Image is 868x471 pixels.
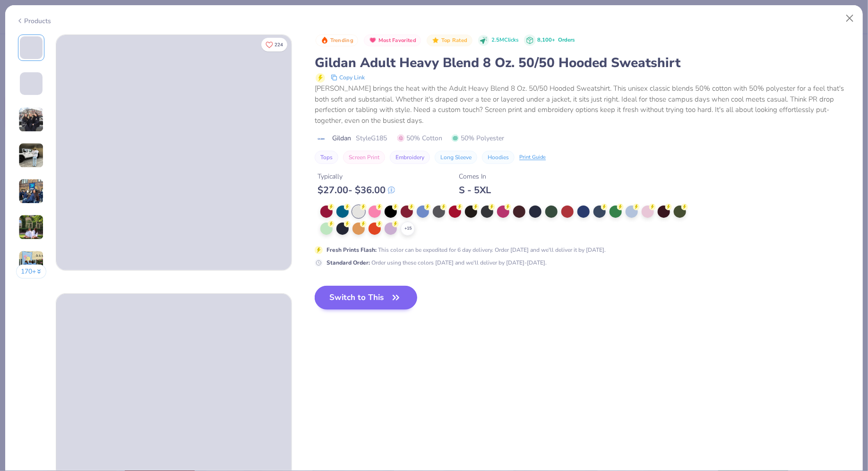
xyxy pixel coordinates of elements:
div: 8,100+ [538,36,575,44]
img: brand logo [315,135,327,143]
button: Tops [315,151,338,164]
span: 50% Cotton [397,133,442,143]
span: Orders [559,36,575,43]
span: 50% Polyester [452,133,504,143]
button: Screen Print [343,151,385,164]
img: Most Favorited sort [369,36,377,44]
span: Gildan [332,133,351,143]
button: Long Sleeve [435,151,477,164]
div: $ 27.00 - $ 36.00 [318,184,395,196]
div: Order using these colors [DATE] and we'll deliver by [DATE]-[DATE]. [327,258,547,267]
img: User generated content [18,250,44,276]
img: User generated content [18,179,44,204]
img: Trending sort [321,36,328,44]
button: Close [841,9,859,27]
button: Badge Button [427,34,472,47]
img: User generated content [18,143,44,168]
span: Trending [330,38,353,43]
img: Top Rated sort [432,36,439,44]
div: Gildan Adult Heavy Blend 8 Oz. 50/50 Hooded Sweatshirt [315,54,852,72]
button: 170+ [16,265,47,279]
span: Style G185 [356,133,387,143]
button: Hoodies [482,151,515,164]
button: Switch to This [315,286,417,309]
div: Typically [318,171,395,181]
button: Embroidery [390,151,430,164]
button: copy to clipboard [328,72,368,83]
strong: Fresh Prints Flash : [327,246,377,254]
span: Most Favorited [378,38,416,43]
button: Like [261,38,287,51]
div: Comes In [459,171,491,181]
div: [PERSON_NAME] brings the heat with the Adult Heavy Blend 8 Oz. 50/50 Hooded Sweatshirt. This unis... [315,83,852,126]
img: User generated content [18,107,44,132]
span: + 15 [404,225,412,232]
div: S - 5XL [459,184,491,196]
button: Badge Button [316,34,358,47]
strong: Standard Order : [327,259,370,266]
div: Print Guide [519,154,546,162]
div: This color can be expedited for 6 day delivery. Order [DATE] and we'll deliver it by [DATE]. [327,246,606,254]
button: Badge Button [364,34,421,47]
img: User generated content [18,214,44,240]
span: Top Rated [441,38,468,43]
span: 224 [275,43,283,47]
div: Products [16,16,52,26]
span: 2.5M Clicks [491,36,518,44]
